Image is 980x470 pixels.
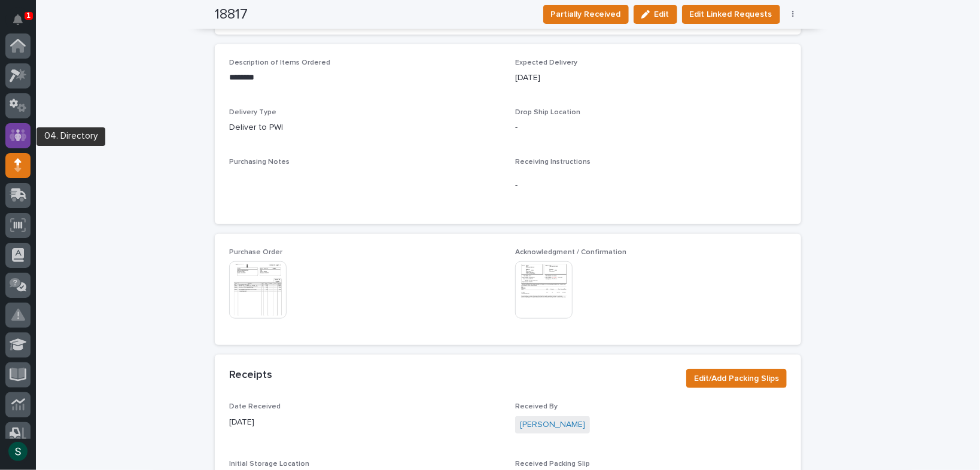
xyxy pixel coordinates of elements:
span: Expected Delivery [515,59,577,66]
span: Description of Items Ordered [229,59,330,66]
span: Drop Ship Location [515,109,580,116]
span: Purchase Order [229,249,282,256]
h2: 18817 [215,6,248,23]
p: 1 [26,11,31,20]
button: Edit Linked Requests [682,5,780,24]
p: - [515,121,787,134]
button: users-avatar [5,439,31,464]
button: Partially Received [543,5,629,24]
span: Purchasing Notes [229,158,290,166]
span: Partially Received [551,7,621,22]
span: Edit [655,9,669,20]
span: Edit/Add Packing Slips [694,371,779,386]
p: [DATE] [229,416,501,429]
span: Initial Storage Location [229,460,309,468]
span: Acknowledgment / Confirmation [515,249,626,256]
p: [DATE] [515,72,787,84]
span: Edit Linked Requests [690,7,772,22]
p: Deliver to PWI [229,121,501,134]
button: Edit [634,5,677,24]
span: Received By [515,403,558,410]
span: Received Packing Slip [515,460,590,468]
button: Notifications [5,7,31,32]
span: Date Received [229,403,281,410]
a: [PERSON_NAME] [520,419,585,431]
span: Receiving Instructions [515,158,591,166]
h2: Receipts [229,369,272,382]
button: Edit/Add Packing Slips [686,369,787,388]
div: Notifications1 [15,14,31,33]
p: - [515,179,787,192]
span: Delivery Type [229,109,276,116]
